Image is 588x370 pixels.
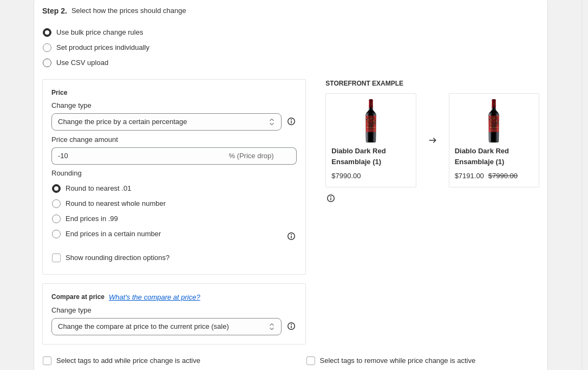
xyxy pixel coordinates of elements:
span: Rounding [51,169,82,177]
span: Show rounding direction options? [66,254,169,262]
img: diablo-ensamblaje-2019-botella-750-cc_80x.jpg [472,99,515,142]
h2: Step 2. [42,5,67,16]
h3: Price [51,88,67,97]
input: -15 [51,147,226,165]
span: Select tags to remove while price change is active [320,356,476,365]
span: Round to nearest whole number [66,199,166,207]
span: Diablo Dark Red Ensamblaje (1) [455,147,509,166]
div: $7990.00 [331,171,361,181]
span: Change type [51,306,92,314]
span: Select tags to add while price change is active [56,356,200,365]
button: What's the compare at price? [109,293,200,301]
strike: $7990.00 [488,171,518,181]
div: help [286,116,297,127]
span: Use CSV upload [56,59,108,67]
img: diablo-ensamblaje-2019-botella-750-cc_80x.jpg [349,99,393,142]
h3: Compare at price [51,293,104,301]
span: Use bulk price change rules [56,28,143,36]
div: help [286,321,297,332]
p: Select how the prices should change [71,5,186,16]
h6: STOREFRONT EXAMPLE [325,79,539,88]
span: Diablo Dark Red Ensamblaje (1) [331,147,386,166]
span: Price change amount [51,135,118,144]
span: % (Price drop) [228,152,273,160]
div: $7191.00 [455,171,484,181]
span: Change type [51,101,92,109]
span: End prices in .99 [66,215,118,223]
span: Round to nearest .01 [66,184,131,192]
span: Set product prices individually [56,43,149,51]
span: End prices in a certain number [66,230,161,238]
